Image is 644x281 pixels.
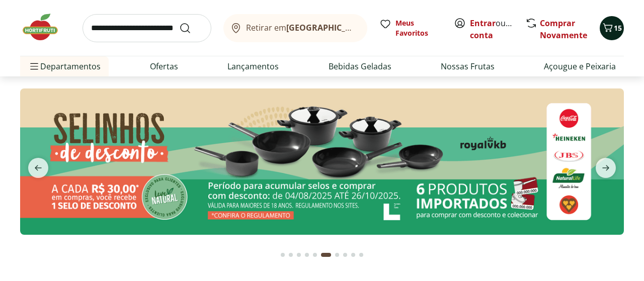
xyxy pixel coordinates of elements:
a: Lançamentos [227,60,279,72]
button: Carrinho [600,16,624,40]
button: Go to page 1 from fs-carousel [279,243,287,267]
span: Departamentos [28,54,101,78]
button: Menu [28,54,40,78]
button: Retirar em[GEOGRAPHIC_DATA]/[GEOGRAPHIC_DATA] [223,14,367,42]
a: Bebidas Geladas [329,60,391,72]
button: next [588,158,624,178]
a: Comprar Novamente [540,18,587,41]
a: Nossas Frutas [441,60,495,72]
button: previous [20,158,56,178]
button: Go to page 9 from fs-carousel [349,243,357,267]
button: Go to page 7 from fs-carousel [333,243,341,267]
a: Criar conta [470,18,525,41]
a: Meus Favoritos [379,18,442,38]
button: Go to page 3 from fs-carousel [295,243,303,267]
button: Go to page 10 from fs-carousel [357,243,365,267]
button: Go to page 8 from fs-carousel [341,243,349,267]
input: search [83,14,211,42]
a: Açougue e Peixaria [544,60,616,72]
a: Entrar [470,18,496,29]
img: Hortifruti [20,12,70,42]
button: Current page from fs-carousel [319,243,333,267]
button: Go to page 5 from fs-carousel [311,243,319,267]
a: Ofertas [150,60,178,72]
img: selinhos [20,88,624,235]
button: Submit Search [179,22,203,34]
span: Meus Favoritos [395,18,442,38]
span: 15 [614,23,622,33]
span: Retirar em [246,23,357,32]
button: Go to page 4 from fs-carousel [303,243,311,267]
button: Go to page 2 from fs-carousel [287,243,295,267]
span: ou [470,17,515,41]
b: [GEOGRAPHIC_DATA]/[GEOGRAPHIC_DATA] [286,22,456,33]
